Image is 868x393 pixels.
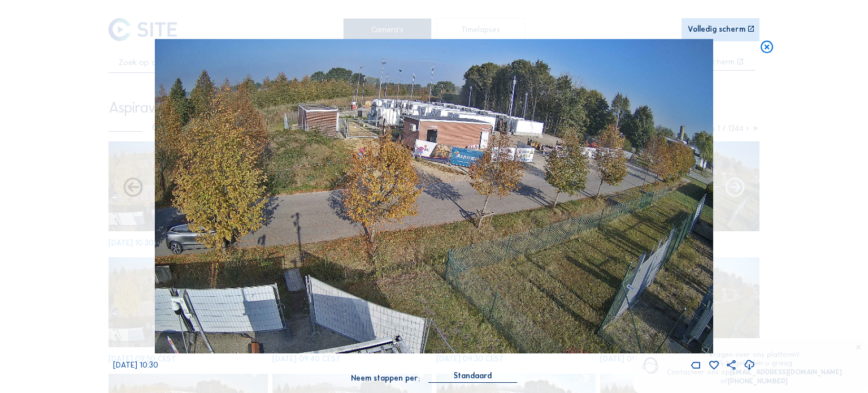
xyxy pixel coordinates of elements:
div: Volledig scherm [688,25,745,33]
i: Forward [121,176,145,200]
div: Standaard [454,371,492,381]
div: Standaard [428,371,517,382]
img: Image [155,39,713,353]
span: [DATE] 10:30 [113,360,158,370]
i: Back [723,176,747,200]
div: Neem stappen per: [351,374,420,382]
